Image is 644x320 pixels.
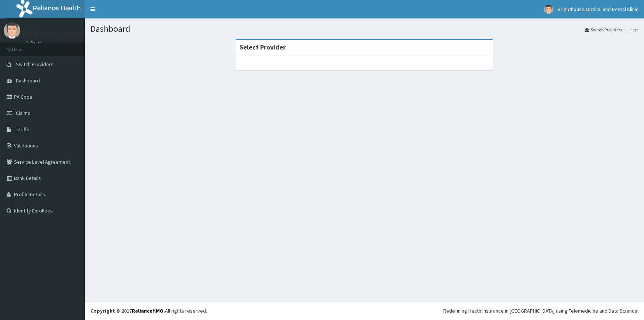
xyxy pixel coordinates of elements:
[16,126,29,133] span: Tariffs
[544,5,553,14] img: User Image
[16,110,30,116] span: Claims
[623,27,638,33] li: Here
[558,6,638,13] span: Brighthouse Optical and Dental Clinic
[26,40,44,45] a: Online
[16,77,40,84] span: Dashboard
[4,22,20,39] img: User Image
[16,61,54,68] span: Switch Providers
[90,24,638,34] h1: Dashboard
[90,307,165,314] strong: Copyright © 2017 .
[26,30,134,37] p: Brighthouse Optical and Dental Clinic
[443,307,638,314] div: Redefining Heath Insurance in [GEOGRAPHIC_DATA] using Telemedicine and Data Science!
[85,301,644,320] footer: All rights reserved.
[240,43,286,51] strong: Select Provider
[585,27,622,33] a: Switch Providers
[132,307,163,314] a: RelianceHMO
